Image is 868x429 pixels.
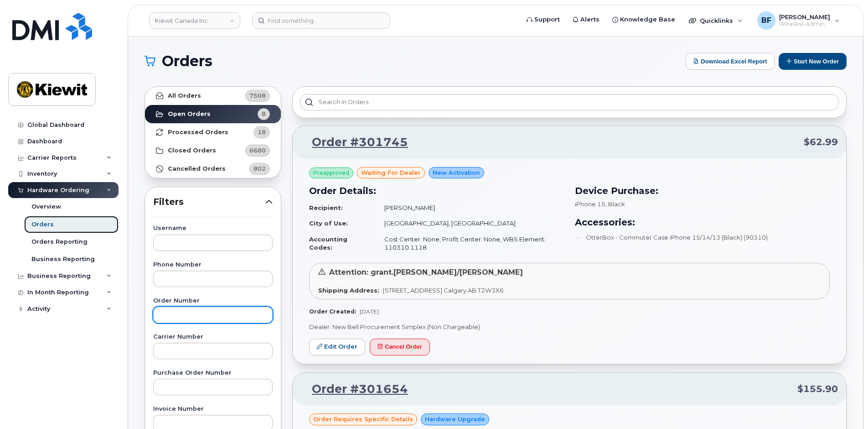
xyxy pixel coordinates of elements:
li: OtterBox - Commuter Case iPhone 15/14/13 (Black) (90310) [575,233,830,242]
a: Open Orders8 [145,105,281,123]
span: $62.99 [804,136,838,149]
span: waiting for dealer [361,168,421,177]
strong: Accounting Codes: [309,235,347,251]
strong: Processed Orders [168,129,228,136]
strong: All Orders [168,92,201,99]
strong: Order Created: [309,308,356,315]
span: 8 [262,110,266,118]
label: Invoice Number [153,406,273,412]
span: Filters [153,195,265,209]
a: Closed Orders6680 [145,141,281,160]
span: $155.90 [797,382,838,396]
span: [STREET_ADDRESS] Calgary AB T2W3X6 [383,287,504,294]
a: All Orders7508 [145,87,281,105]
strong: City of Use: [309,220,348,227]
a: Cancelled Orders802 [145,160,281,178]
span: , Black [605,200,625,208]
span: 7508 [249,91,266,100]
h3: Accessories: [575,215,830,229]
span: Hardware Upgrade [425,415,485,424]
td: [PERSON_NAME] [376,200,564,216]
a: Order #301745 [301,134,408,151]
td: Cost Center: None, Profit Center: None, WBS Element: 110310.1118 [376,231,564,256]
span: [DATE] [360,308,379,315]
span: Attention: grant.[PERSON_NAME]/[PERSON_NAME] [329,268,523,277]
h3: Order Details: [309,184,564,198]
label: Phone Number [153,262,273,268]
span: 802 [253,164,266,173]
button: Cancel Order [370,339,430,356]
button: Download Excel Report [686,53,775,70]
td: [GEOGRAPHIC_DATA], [GEOGRAPHIC_DATA] [376,215,564,231]
p: Dealer: New Bell Procurement Simplex (Non Chargeable) [309,323,830,331]
strong: Shipping Address: [318,287,379,294]
button: Start New Order [779,53,847,70]
span: Order requires Specific details [313,415,413,424]
span: Orders [162,54,212,68]
strong: Recipient: [309,204,343,211]
span: iPhone 15 [575,200,605,208]
strong: Closed Orders [168,147,216,154]
span: Preapproved [313,169,349,177]
label: Purchase Order Number [153,370,273,376]
strong: Cancelled Orders [168,165,226,173]
span: 6680 [249,146,266,155]
label: Username [153,225,273,231]
a: Edit Order [309,339,365,356]
label: Carrier Number [153,334,273,340]
a: Order #301654 [301,381,408,398]
span: New Activation [433,168,480,177]
input: Search in orders [300,94,839,110]
iframe: Messenger Launcher [828,389,861,422]
h3: Device Purchase: [575,184,830,198]
a: Processed Orders18 [145,123,281,141]
span: 18 [258,128,266,136]
label: Order Number [153,298,273,304]
strong: Open Orders [168,110,211,118]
